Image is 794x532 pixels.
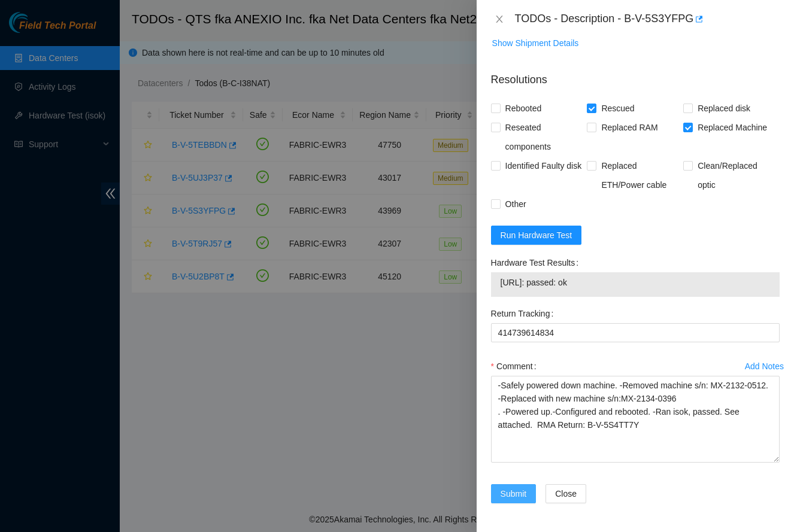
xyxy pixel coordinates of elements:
[693,156,780,194] span: Clean/Replaced optic
[596,156,683,194] span: Replaced ETH/Power cable
[491,62,780,88] p: Resolutions
[491,253,583,272] label: Hardware Test Results
[693,99,755,118] span: Replaced disk
[596,99,639,118] span: Rescued
[693,118,772,137] span: Replaced Machine
[491,304,559,323] label: Return Tracking
[501,487,527,500] span: Submit
[491,14,508,25] button: Close
[501,99,547,118] span: Rebooted
[744,357,784,376] button: Add Notes
[491,484,537,503] button: Submit
[515,10,780,29] div: TODOs - Description - B-V-5S3YFPG
[501,118,587,156] span: Reseated components
[501,194,531,214] span: Other
[491,226,582,245] button: Run Hardware Test
[491,323,780,342] input: Return Tracking
[492,34,580,53] button: Show Shipment Details
[596,118,662,137] span: Replaced RAM
[555,487,577,500] span: Close
[491,357,541,376] label: Comment
[501,156,587,175] span: Identified Faulty disk
[495,14,504,24] span: close
[546,484,586,503] button: Close
[492,37,579,50] span: Show Shipment Details
[501,276,770,289] span: [URL]: passed: ok
[501,229,572,242] span: Run Hardware Test
[745,362,784,370] div: Add Notes
[491,376,780,463] textarea: Comment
